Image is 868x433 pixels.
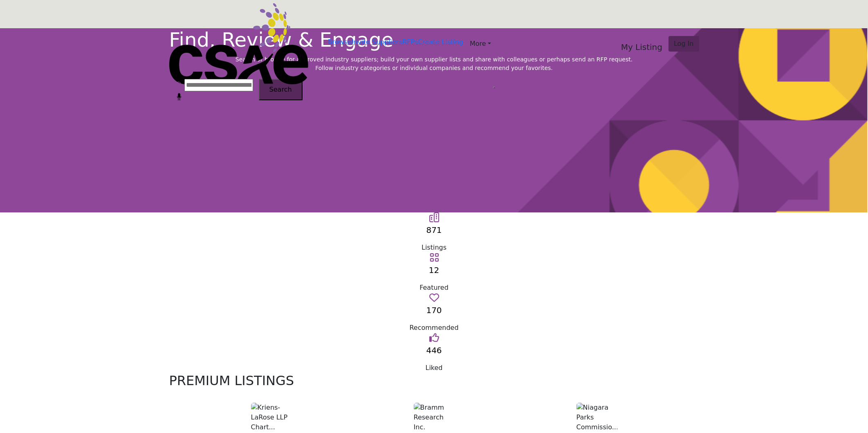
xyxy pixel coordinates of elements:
h5: My Listing [621,42,662,52]
a: Create Listing [418,38,463,46]
a: 446 [426,345,442,355]
h2: PREMIUM LISTINGS [169,373,699,388]
a: Go to Featured [429,255,439,263]
a: 12 [429,265,439,275]
div: Recommended [169,323,699,333]
div: Listings [169,243,699,253]
a: Invite Suppliers [352,38,402,46]
a: RFPs [402,38,418,46]
button: Search [259,79,303,100]
span: Log In [674,40,694,47]
a: 871 [426,225,442,235]
a: More [463,37,498,50]
i: Go to Liked [429,333,439,343]
button: Log In [668,36,699,52]
div: Featured [169,283,699,293]
a: Go to Recommended [429,295,439,303]
img: Site Logo [169,3,308,84]
img: Niagara Parks Commissio... [576,403,618,432]
div: My Listing [621,32,662,52]
a: Search [591,32,616,54]
div: Liked [169,363,699,373]
a: 170 [426,305,442,315]
span: Search [269,86,292,93]
img: Bramm Research Inc. [414,403,455,432]
img: Kriens-LaRose LLP Chart... [251,403,292,432]
a: Browse [328,38,352,46]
